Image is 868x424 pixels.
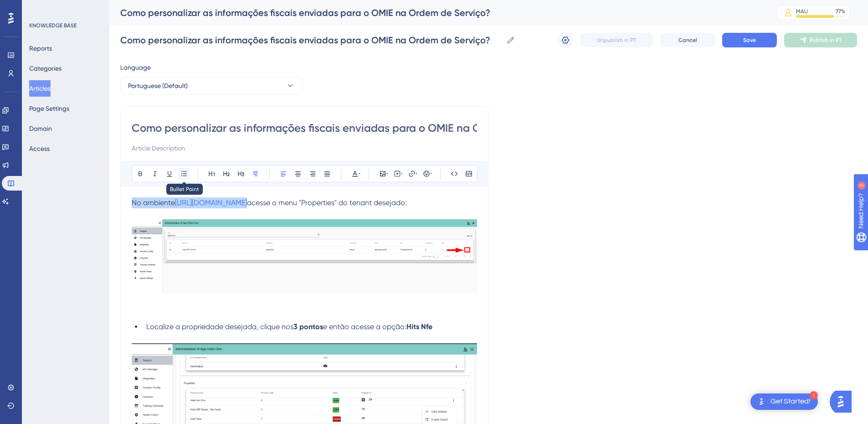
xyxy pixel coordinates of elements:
span: Unpublish in PT [597,36,636,44]
img: launcher-image-alternative-text [756,396,767,407]
button: Access [29,140,50,157]
input: Article Title [132,121,477,135]
span: e então acesse a opção: [323,322,406,331]
div: 1 [810,391,818,399]
button: Page Settings [29,100,69,117]
div: Como personalizar as informações fiscais enviadas para o OMIE na Ordem de Serviço? [120,6,754,19]
strong: 3 pontos [293,322,323,331]
div: MAU [796,8,808,15]
button: Categories [29,60,62,77]
span: Save [743,36,756,44]
button: Unpublish in PT [580,33,653,47]
iframe: UserGuiding AI Assistant Launcher [830,388,857,415]
button: Reports [29,40,52,57]
div: Open Get Started! checklist, remaining modules: 1 [750,393,818,410]
span: acesse o menu "Properties" do tenant desejado: [247,198,407,207]
input: Article Name [120,34,503,47]
div: Get Started! [770,397,811,407]
span: Cancel [678,36,697,44]
span: Portuguese (Default) [128,80,188,91]
input: Article Description [132,143,477,154]
button: Cancel [660,33,715,47]
div: 2 [63,5,66,12]
span: Language [120,62,151,73]
span: Localize a propriedade desejada, clique nos [146,322,293,331]
a: [URL][DOMAIN_NAME] [175,198,247,207]
strong: Hits Nfe [406,322,432,331]
button: Domain [29,120,52,137]
div: 77 % [836,8,845,15]
button: Portuguese (Default) [120,77,303,95]
span: Need Help? [21,2,57,13]
button: Save [722,33,777,47]
button: Articles [29,80,51,97]
span: Publish in PT [810,36,842,44]
button: Publish in PT [784,33,857,47]
div: KNOWLEDGE BASE [29,22,77,29]
span: No ambiente [132,198,175,207]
